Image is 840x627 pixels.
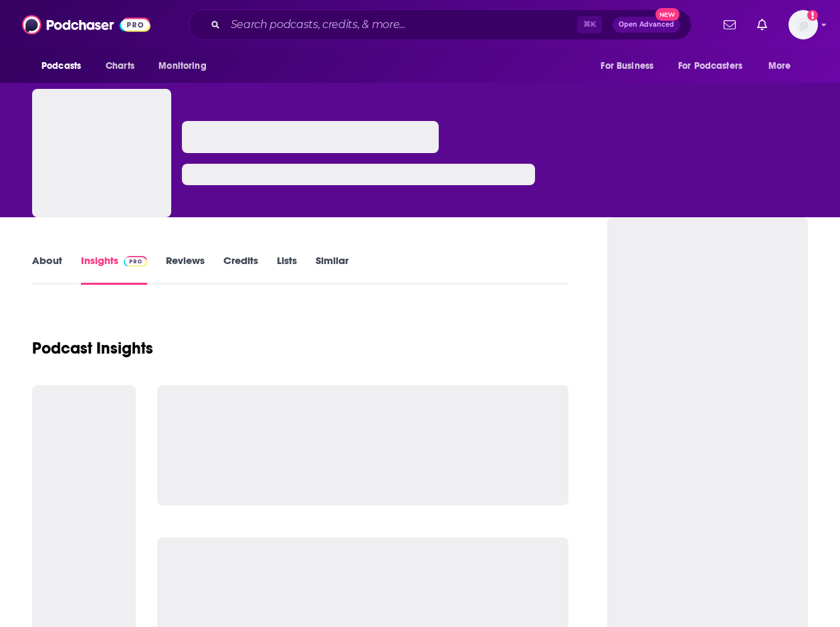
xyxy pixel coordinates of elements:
div: Search podcasts, credits, & more... [189,9,692,40]
img: Podchaser Pro [124,256,147,267]
a: About [32,254,62,285]
svg: Add a profile image [807,10,818,21]
span: ⌘ K [577,16,602,33]
a: Credits [223,254,258,285]
a: Charts [97,53,142,79]
h1: Podcast Insights [32,338,153,358]
button: open menu [759,53,808,79]
a: Show notifications dropdown [752,13,772,36]
span: Open Advanced [619,21,674,28]
a: Reviews [166,254,205,285]
input: Search podcasts, credits, & more... [225,14,577,35]
button: Show profile menu [789,10,818,39]
span: For Podcasters [678,57,742,76]
span: Logged in as patiencebaldacci [789,10,818,39]
span: More [768,57,791,76]
button: open menu [591,53,670,79]
a: Show notifications dropdown [718,13,741,36]
img: User Profile [789,10,818,39]
span: Charts [106,57,134,76]
button: open menu [32,53,98,79]
span: Monitoring [159,57,206,76]
span: New [655,8,679,21]
span: Podcasts [41,57,81,76]
button: open menu [149,53,223,79]
span: For Business [601,57,653,76]
img: Podchaser - Follow, Share and Rate Podcasts [22,12,150,37]
a: InsightsPodchaser Pro [81,254,147,285]
button: Open AdvancedNew [613,17,680,33]
a: Similar [316,254,348,285]
button: open menu [669,53,762,79]
a: Lists [277,254,297,285]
